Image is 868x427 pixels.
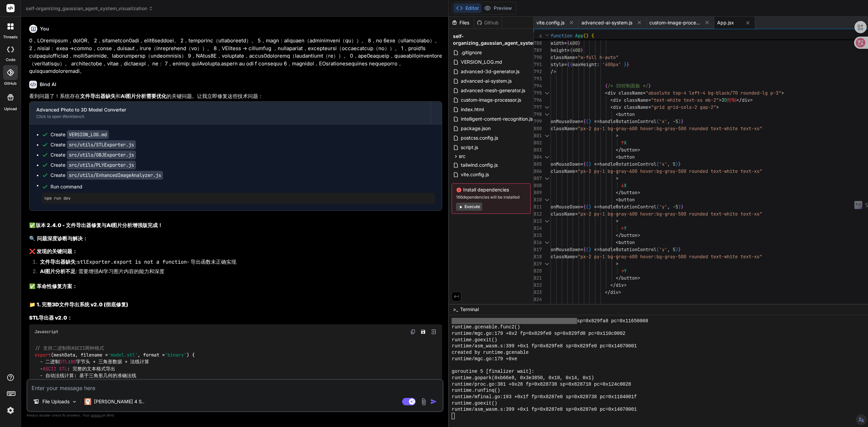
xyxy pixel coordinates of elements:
[534,33,542,40] span: 4
[452,324,520,330] span: runtime.gcenable.func2()
[460,96,522,104] span: custom-image-processor.js
[418,327,428,337] button: Save file
[586,204,589,210] span: (
[580,246,583,252] span: =
[453,3,481,13] button: Editor
[586,161,589,167] span: (
[534,40,542,47] div: 788
[551,61,564,67] span: style
[460,77,512,85] span: advanced-ai-system.js
[460,306,479,313] span: Terminal
[599,204,656,210] span: handleRotationControl
[594,204,599,210] span: =>
[589,118,591,124] span: )
[624,140,627,146] span: X
[610,289,618,295] span: div
[624,225,627,231] span: Y
[616,175,618,181] span: >
[67,171,163,180] code: src/utils/EnhancedImageAnalyzer.js
[616,232,621,238] span: </
[659,118,667,124] span: 'x'
[594,118,599,124] span: =>
[460,143,479,151] span: script.js
[26,5,153,12] span: self-organizing_gaussian_agent_system_visualization
[575,168,578,174] span: =
[648,104,651,110] span: =
[51,151,136,158] div: Create
[51,131,109,138] div: Create
[722,97,724,103] span: 3
[453,33,569,46] span: self-organizing_gaussian_agent_system_visualization
[678,161,681,167] span: }
[51,141,136,148] div: Create
[449,19,474,26] div: Files
[618,197,635,203] span: button
[542,260,551,267] div: Click to collapse the range.
[678,204,681,210] span: )
[40,268,76,274] strong: AI图片分析不足
[618,239,635,245] span: button
[605,83,608,89] span: {
[673,204,675,210] span: -
[667,118,670,124] span: ,
[551,33,572,39] span: function
[621,189,637,196] span: button
[621,225,624,231] span: ←
[667,161,670,167] span: ,
[67,130,109,139] code: VERSION_LOG.md
[599,161,656,167] span: handleRotationControl
[534,182,542,189] div: 808
[724,97,727,103] span: D
[452,337,497,343] span: runtime.goexit()
[534,97,542,104] div: 796
[656,246,659,252] span: (
[452,343,637,349] span: runtime/asm_wasm.s:399 +0x1 fp=0x829fe8 sp=0x829fe0 pc=0x14070001
[578,125,713,131] span: "px-2 py-1 bg-gray-600 hover:bg-gray-500 rounded t
[534,104,542,111] div: 797
[534,54,542,61] div: 790
[575,253,578,260] span: =
[534,47,542,54] div: 789
[594,161,599,167] span: =>
[599,118,656,124] span: handleRotationControl
[542,175,551,182] div: Click to collapse the range.
[675,246,678,252] span: )
[431,329,437,335] img: Open in Browser
[608,83,648,89] span: /* 3D控制面板 */
[474,19,502,26] div: Github
[586,118,589,124] span: (
[659,204,667,210] span: 'y'
[678,246,681,252] span: }
[460,58,503,66] span: VERSION_LOG.md
[736,97,742,103] span: </
[534,232,542,239] div: 815
[51,162,136,168] div: Create
[608,303,643,309] span: /* 模型信息 */
[648,97,651,103] span: =
[6,57,15,63] label: code
[542,89,551,97] div: Click to collapse the range.
[35,345,195,393] code: ( ) { - 二进制 : 字节头 + 三角形数据 + 法线计算 - : 完整的文本格式导出 - 自动法线计算: 基于三角形几何的准确法线 - 文件大小优化: 二进制格式减少 %文件大小 }
[551,253,575,260] span: className
[40,81,56,88] h6: Bind AI
[564,61,567,67] span: =
[651,104,716,110] span: "grid grid-cols-2 gap-2"
[452,356,517,362] span: runtime/mgc.go:179 +0xe
[542,104,551,111] div: Click to collapse the range.
[613,104,648,110] span: div className
[551,54,575,60] span: className
[67,150,136,159] code: src/utils/OBJExporter.js
[29,248,77,255] strong: ❌ 发现的关键问题：
[460,161,498,169] span: tailwind.config.js
[599,246,656,252] span: handleRotationControl
[534,189,542,196] div: 809
[35,345,104,351] span: // 支持二进制和ASCII两种格式
[534,146,542,154] div: 803
[67,161,136,169] code: src/utils/PLYExporter.js
[716,104,719,110] span: >
[77,259,187,265] code: stlExporter.export is not a function
[713,253,762,260] span: ext-white text-xs"
[534,296,542,303] div: 824
[675,204,678,210] span: 5
[589,204,591,210] span: )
